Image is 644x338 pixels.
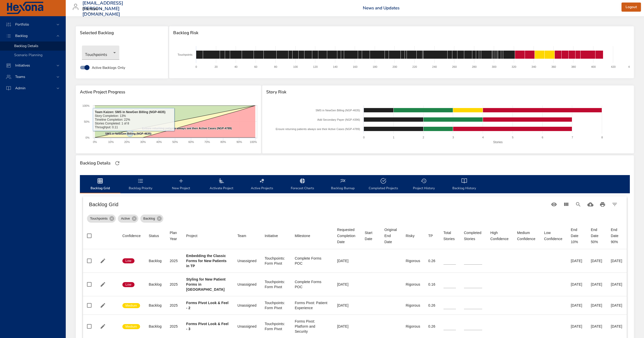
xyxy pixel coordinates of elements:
text: 3 [452,136,454,139]
text: 2 [423,136,424,139]
span: Active [118,216,133,221]
span: Scenario Planning [14,53,42,57]
div: Unassigned [237,282,257,287]
div: Unassigned [237,303,257,308]
text: 60% [188,140,194,143]
text: 440 [628,65,633,68]
span: Backlog History [447,178,481,191]
div: [DATE] [571,282,583,287]
div: Sort [295,233,310,239]
span: Story Risk [266,90,630,95]
div: Backlog [149,303,162,308]
text: Ensure returning patients always see their Active Cases (NGP-4789) [276,128,360,131]
text: 160 [353,65,357,68]
span: Backlog [11,33,32,38]
div: [DATE] [337,282,357,287]
div: Confidence [122,233,141,239]
text: SMS in NewGen Billing (NGP-4635) [105,132,151,135]
span: Backlog Priority [123,178,158,191]
div: Sort [365,230,376,242]
button: Edit Project Details [99,257,107,265]
div: 0.26 [428,303,435,308]
div: 2025 [170,324,178,329]
div: End Date 90% [611,227,623,245]
div: Backlog [149,258,162,263]
div: Sort [237,233,246,239]
text: 50% [172,140,178,143]
button: Filter Table [609,198,621,210]
div: [DATE] [611,282,623,287]
img: Hexona [6,2,44,14]
div: Touchpoints: Form Pivot [265,321,287,331]
span: Active Backlogs Only [92,65,125,70]
div: 0.26 [428,258,435,263]
span: Backlog Burnup [326,178,360,191]
span: Project History [407,178,441,191]
text: 100% [82,104,90,107]
div: Project [186,233,197,239]
div: 2025 [170,258,178,263]
div: Sort [122,233,141,239]
span: Milestone [295,233,329,239]
div: [DATE] [337,303,357,308]
div: Forms Pivot: Platform and Security [295,319,329,334]
div: Start Date [365,230,376,242]
div: Touchpoints [87,215,116,223]
div: Original End Date [384,227,397,245]
div: Sort [170,230,178,242]
div: Status [149,233,159,239]
text: 140 [333,65,337,68]
span: Backlog Risk [173,30,630,35]
text: Touchpoints [177,53,192,56]
text: 4 [482,136,484,139]
span: Risky [406,233,420,239]
text: 300 [492,65,496,68]
span: Backlog Grid [83,178,117,191]
span: Completed Stories [464,230,482,242]
text: 0% [93,140,97,143]
div: [DATE] [591,303,603,308]
span: High Confidence [490,230,509,242]
text: 6 [542,136,543,139]
text: 0% [85,136,90,139]
text: 420 [611,65,615,68]
span: Selected Backlog [80,30,164,35]
div: [DATE] [571,303,583,308]
div: 2025 [170,282,178,287]
span: TP [428,233,435,239]
div: Low Confidence [544,230,563,242]
div: Backlog [149,282,162,287]
div: Complete Forms POC [295,256,329,266]
h3: [EMAIL_ADDRESS][PERSON_NAME][DOMAIN_NAME] [82,1,123,17]
text: 360 [551,65,556,68]
div: 0.26 [428,324,435,329]
button: Edit Project Details [99,323,107,330]
text: 40 [234,65,237,68]
div: Total Stories [443,230,456,242]
div: [DATE] [611,258,623,263]
div: Sort [443,230,456,242]
span: New Project [164,178,198,191]
div: Sort [149,233,159,239]
span: Active Project Progress [80,90,257,95]
span: Medium [122,324,140,329]
div: Rigorous [406,258,420,263]
div: Forms Pivot: Patient Experience [295,300,329,310]
span: Requested Completion Date [337,227,357,245]
text: 220 [412,65,417,68]
div: Touchpoints [82,46,119,60]
text: 60 [254,65,257,68]
div: Backlog [149,324,162,329]
button: Refresh Page [114,159,121,167]
div: backlog-tab [80,175,630,193]
text: 100 [293,65,298,68]
div: Risky [406,233,415,239]
text: 5 [512,136,514,139]
text: 280 [472,65,476,68]
span: Logout [626,4,637,10]
div: 2025 [170,303,178,308]
text: 90% [236,140,242,143]
div: [DATE] [337,324,357,329]
div: Sort [406,233,415,239]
